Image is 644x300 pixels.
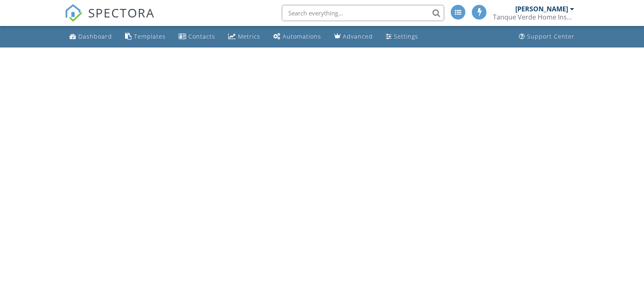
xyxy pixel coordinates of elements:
[88,4,155,21] span: SPECTORA
[527,32,575,40] div: Support Center
[65,4,82,22] img: The Best Home Inspection Software - Spectora
[383,29,421,44] a: Settings
[331,29,376,44] a: Advanced
[283,32,321,40] div: Automations
[282,5,444,21] input: Search everything...
[122,29,169,44] a: Templates
[343,32,373,40] div: Advanced
[238,32,260,40] div: Metrics
[188,32,215,40] div: Contacts
[493,13,574,21] div: Tanque Verde Home Inspections LLC
[515,5,568,13] div: [PERSON_NAME]
[394,32,418,40] div: Settings
[66,29,115,44] a: Dashboard
[78,32,112,40] div: Dashboard
[516,29,578,44] a: Support Center
[134,32,166,40] div: Templates
[65,11,155,28] a: SPECTORA
[225,29,264,44] a: Metrics
[270,29,324,44] a: Automations (Advanced)
[175,29,218,44] a: Contacts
